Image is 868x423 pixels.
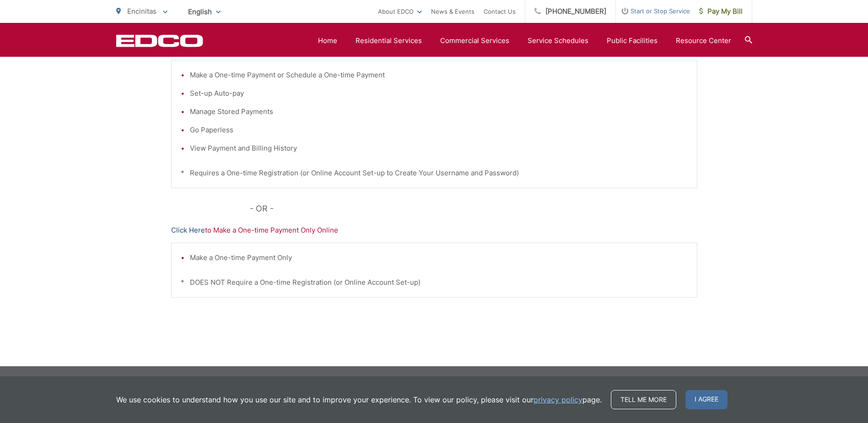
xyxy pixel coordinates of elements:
[534,394,582,405] a: privacy policy
[190,106,688,117] li: Manage Stored Payments
[431,6,474,17] a: News & Events
[607,35,658,46] a: Public Facilities
[190,70,688,81] li: Make a One-time Payment or Schedule a One-time Payment
[171,225,697,236] p: to Make a One-time Payment Only Online
[181,4,227,20] span: English
[127,7,156,16] span: Encinitas
[190,143,688,154] li: View Payment and Billing History
[190,88,688,99] li: Set-up Auto-pay
[181,168,688,179] p: * Requires a One-time Registration (or Online Account Set-up to Create Your Username and Password)
[699,6,743,17] span: Pay My Bill
[440,35,509,46] a: Commercial Services
[528,35,588,46] a: Service Schedules
[685,390,728,409] span: I agree
[171,225,205,236] a: Click Here
[484,6,516,17] a: Contact Us
[190,252,688,263] li: Make a One-time Payment Only
[676,35,731,46] a: Resource Center
[116,34,203,47] a: EDCD logo. Return to the homepage.
[318,35,337,46] a: Home
[356,35,422,46] a: Residential Services
[611,390,676,409] a: Tell me more
[116,394,602,405] p: We use cookies to understand how you use our site and to improve your experience. To view our pol...
[190,125,688,136] li: Go Paperless
[250,202,697,216] p: - OR -
[378,6,422,17] a: About EDCO
[181,277,688,288] p: * DOES NOT Require a One-time Registration (or Online Account Set-up)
